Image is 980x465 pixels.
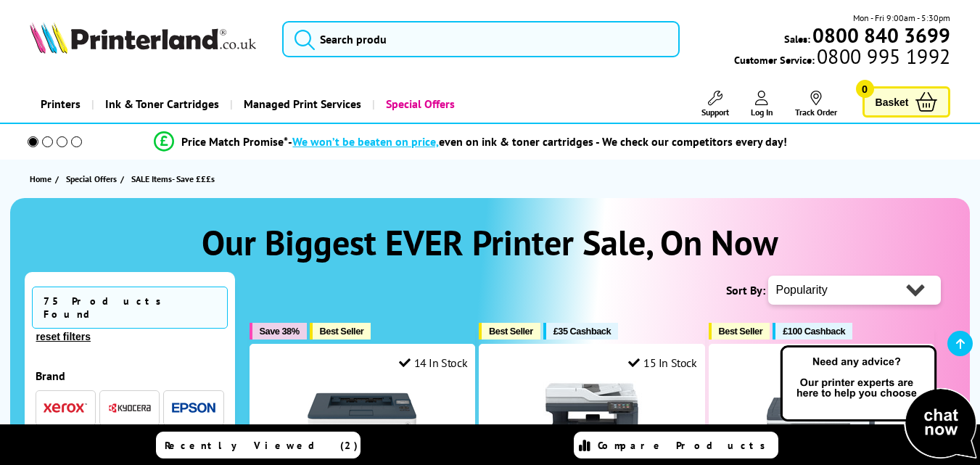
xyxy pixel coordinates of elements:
[372,86,466,123] a: Special Offers
[853,11,950,25] span: Mon - Fri 9:00am - 5:30pm
[543,323,618,340] button: £35 Cashback
[156,432,361,458] a: Recently Viewed (2)
[104,398,156,418] button: Kyocera
[66,171,120,186] a: Special Offers
[751,91,773,118] a: Log In
[709,323,770,340] button: Best Seller
[856,80,874,98] span: 0
[783,326,845,337] span: £100 Cashback
[628,355,696,370] div: 15 In Stock
[701,91,729,118] a: Support
[230,86,372,123] a: Managed Print Services
[181,134,288,149] span: Price Match Promise*
[30,171,55,186] a: Home
[719,326,763,337] span: Best Seller
[30,22,256,54] img: Printerland Logo
[812,22,950,49] b: 0800 840 3699
[25,220,956,265] h1: Our Biggest EVER Printer Sale, On Now
[310,323,371,340] button: Best Seller
[108,403,152,413] img: Kyocera
[489,326,533,337] span: Best Seller
[701,107,729,118] span: Support
[292,134,439,149] span: We won’t be beaten on price,
[105,86,219,123] span: Ink & Toner Cartridges
[172,403,215,413] img: Epson
[726,283,765,297] span: Sort By:
[260,326,300,337] span: Save 38%
[773,323,852,340] button: £100 Cashback
[131,173,215,184] span: SALE Items- Save £££s
[399,355,467,370] div: 14 In Stock
[282,21,680,57] input: Search produ
[30,86,91,123] a: Printers
[36,369,224,383] div: Brand
[66,171,117,186] span: Special Offers
[288,134,787,149] div: - even on ink & toner cartridges - We check our competitors every day!
[91,86,230,123] a: Ink & Toner Cartridges
[876,92,909,112] span: Basket
[250,323,307,340] button: Save 38%
[751,107,773,118] span: Log In
[598,439,773,452] span: Compare Products
[574,432,778,458] a: Compare Products
[815,49,950,63] span: 0800 995 1992
[795,91,837,118] a: Track Order
[810,28,950,42] a: 0800 840 3699
[862,86,951,118] a: Basket 0
[44,403,87,413] img: Xerox
[734,49,950,67] span: Customer Service:
[39,398,91,418] button: Xerox
[165,439,358,452] span: Recently Viewed (2)
[30,22,265,57] a: Printerland Logo
[32,330,95,343] button: reset filters
[784,32,810,46] span: Sales:
[168,398,220,418] button: Epson
[553,326,611,337] span: £35 Cashback
[7,129,934,155] li: modal_Promise
[777,343,980,462] img: Open Live Chat window
[479,323,540,340] button: Best Seller
[320,326,364,337] span: Best Seller
[32,287,228,329] span: 75 Products Found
